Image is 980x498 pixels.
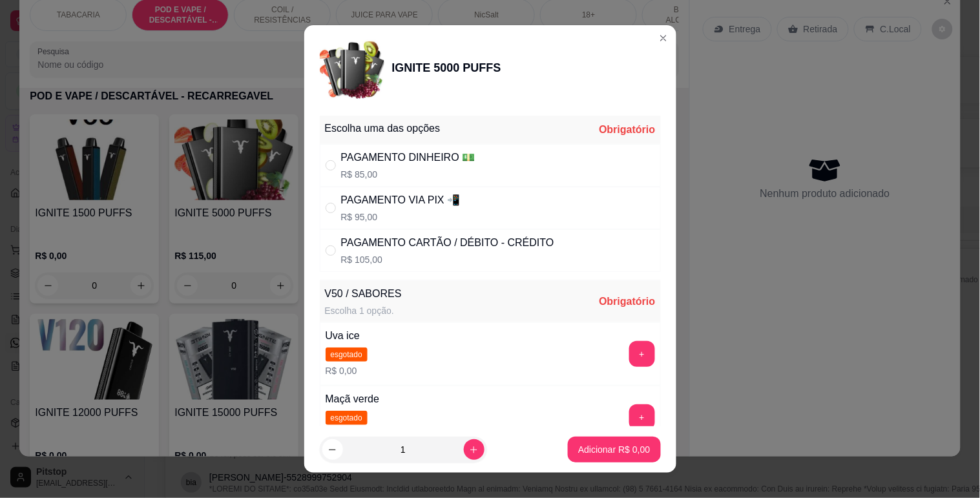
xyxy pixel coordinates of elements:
button: decrease-product-quantity [322,439,343,460]
span: esgotado [326,348,368,362]
div: Uva ice [326,328,368,344]
p: Adicionar R$ 0,00 [578,443,650,456]
img: product-image [320,36,384,100]
button: increase-product-quantity [464,439,485,460]
div: PAGAMENTO VIA PIX 📲 [341,192,461,208]
button: add [629,404,655,430]
p: R$ 85,00 [341,168,475,181]
button: Close [653,28,674,48]
div: PAGAMENTO CARTÃO / DÉBITO - CRÉDITO [341,235,554,251]
div: PAGAMENTO DINHEIRO 💵 [341,150,475,165]
span: esgotado [326,411,368,425]
div: V50 / SABORES [325,286,402,302]
div: Obrigatório [599,122,655,138]
p: R$ 105,00 [341,253,554,266]
div: Escolha 1 opção. [325,304,402,317]
div: Escolha uma das opções [325,121,441,136]
p: R$ 95,00 [341,211,461,223]
div: Maçã verde [326,391,380,407]
button: add [629,341,655,367]
button: Adicionar R$ 0,00 [568,437,660,462]
p: R$ 0,00 [326,364,368,377]
div: Obrigatório [599,294,655,309]
div: IGNITE 5000 PUFFS [392,59,501,77]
